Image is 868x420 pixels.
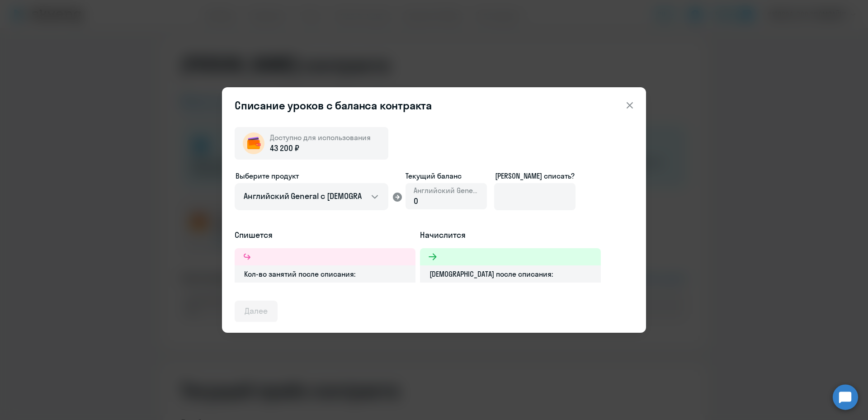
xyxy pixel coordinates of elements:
[414,196,418,206] span: 0
[270,133,371,142] span: Доступно для использования
[495,171,575,180] span: [PERSON_NAME] списать?
[420,229,601,241] h5: Начислится
[245,305,268,317] div: Далее
[235,265,415,283] div: Кол-во занятий после списания:
[270,142,299,154] span: 43 200 ₽
[235,229,415,241] h5: Спишется
[414,185,479,195] span: Английский General
[235,301,278,322] button: Далее
[243,132,264,154] img: wallet-circle.png
[420,265,601,283] div: [DEMOGRAPHIC_DATA] после списания:
[236,171,299,180] span: Выберите продукт
[222,98,646,113] header: Списание уроков с баланса контракта
[406,170,487,181] span: Текущий баланс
